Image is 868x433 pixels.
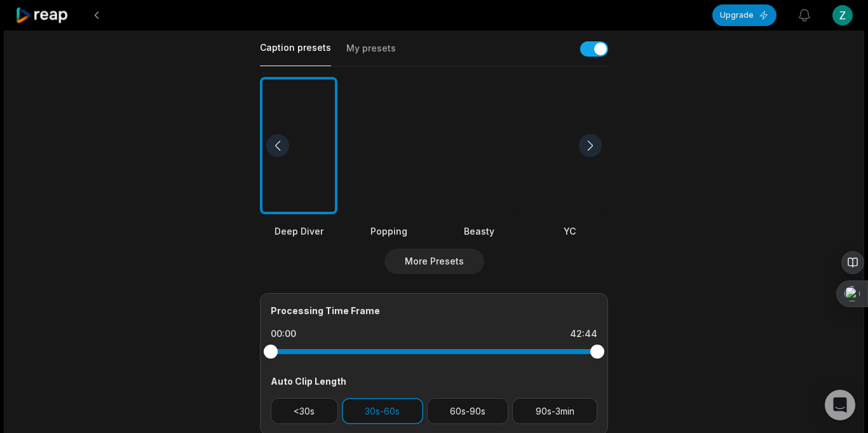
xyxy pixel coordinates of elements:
button: 90s-3min [512,398,597,424]
button: 60s-90s [427,398,509,424]
button: Upgrade [712,4,776,26]
button: <30s [271,398,338,424]
button: Caption presets [260,41,331,66]
button: My presets [346,42,396,66]
div: Open Intercom Messenger [825,390,855,420]
div: 42:44 [570,327,597,340]
button: More Presets [384,249,484,274]
div: YC [531,224,608,238]
div: Processing Time Frame [271,304,597,317]
div: Auto Clip Length [271,375,597,388]
div: Deep Diver [260,224,337,238]
div: Beasty [440,224,518,238]
div: Popping [350,224,428,238]
div: 00:00 [271,327,296,340]
button: 30s-60s [342,398,423,424]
